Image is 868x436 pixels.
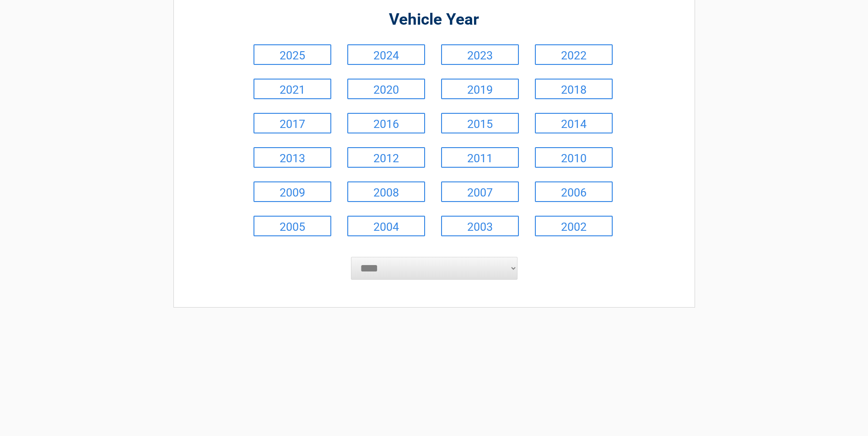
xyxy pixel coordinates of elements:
a: 2012 [347,147,425,168]
a: 2016 [347,113,425,133]
a: 2025 [253,44,331,65]
a: 2004 [347,216,425,236]
a: 2020 [347,79,425,99]
a: 2021 [253,79,331,99]
a: 2018 [535,79,613,99]
a: 2013 [253,147,331,168]
a: 2011 [441,147,519,168]
a: 2019 [441,79,519,99]
a: 2002 [535,216,613,236]
a: 2006 [535,181,613,202]
a: 2003 [441,216,519,236]
a: 2022 [535,44,613,65]
a: 2010 [535,147,613,168]
a: 2017 [253,113,331,133]
a: 2009 [253,181,331,202]
a: 2008 [347,181,425,202]
a: 2005 [253,216,331,236]
a: 2007 [441,181,519,202]
a: 2023 [441,44,519,65]
h2: Vehicle Year [251,9,617,31]
a: 2024 [347,44,425,65]
a: 2015 [441,113,519,133]
a: 2014 [535,113,613,133]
